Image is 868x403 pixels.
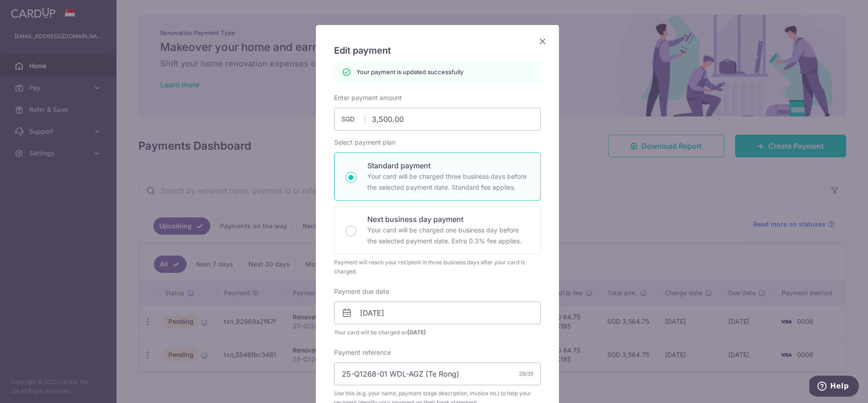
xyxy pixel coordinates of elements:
p: Next business day payment [367,214,529,225]
label: Payment due date [334,287,389,296]
input: DD / MM / YYYY [334,302,541,324]
input: 0.00 [334,108,541,131]
span: Your card will be charged on [334,328,541,337]
label: Payment reference [334,348,391,357]
label: Select payment plan [334,138,396,147]
div: 29/35 [519,369,533,378]
iframe: Opens a widget where you can find more information [809,376,859,398]
p: Your card will be charged three business days before the selected payment date. Standard fee appl... [367,171,529,193]
p: Your card will be charged one business day before the selected payment date. Extra 0.3% fee applies. [367,225,529,247]
label: Enter payment amount [334,93,402,102]
button: Close [537,36,548,47]
h5: Edit payment [334,43,541,58]
div: Payment will reach your recipient in three business days after your card is charged. [334,258,541,276]
span: [DATE] [407,329,426,336]
span: SGD [341,115,365,124]
p: Your payment is updated successfully [356,67,463,76]
p: Standard payment [367,160,529,171]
